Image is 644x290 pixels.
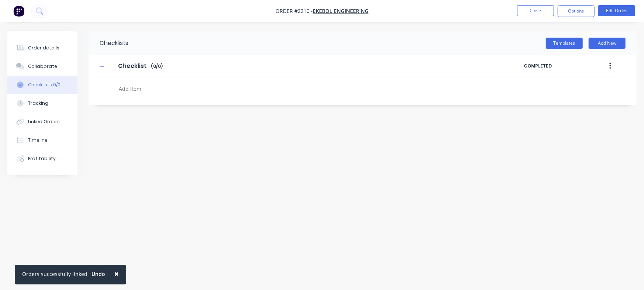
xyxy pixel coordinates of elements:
[558,5,595,17] button: Options
[598,5,635,16] button: Edit Order
[524,63,587,69] span: COMPLETED
[313,8,368,15] a: Ekebol Engineering
[87,269,109,280] button: Undo
[28,137,48,144] div: Timeline
[28,155,56,162] div: Profitability
[517,5,554,16] button: Close
[89,31,128,55] div: Checklists
[28,45,59,51] div: Order details
[28,82,60,88] div: Checklists 0/0
[151,63,163,70] span: ( 0 / 0 )
[546,38,583,49] button: Templates
[114,269,119,279] span: ×
[114,61,151,72] input: Enter Checklist name
[28,118,60,125] div: Linked Orders
[107,265,126,283] button: Close
[28,100,48,107] div: Tracking
[7,57,77,76] button: Collaborate
[13,6,24,17] img: Factory
[28,63,57,70] div: Collaborate
[7,149,77,168] button: Profitability
[589,38,626,49] button: Add New
[7,131,77,149] button: Timeline
[7,94,77,113] button: Tracking
[276,8,313,15] span: Order #2210 -
[7,113,77,131] button: Linked Orders
[22,270,87,278] div: Orders successfully linked
[7,76,77,94] button: Checklists 0/0
[7,39,77,57] button: Order details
